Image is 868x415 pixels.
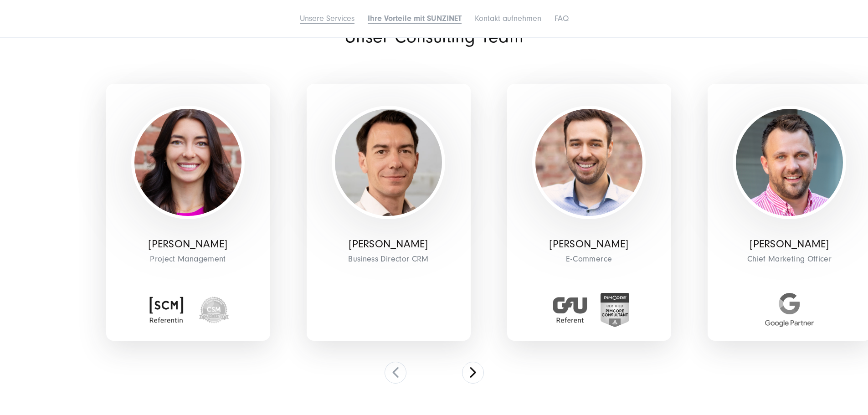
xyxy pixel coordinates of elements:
[113,238,263,251] p: [PERSON_NAME]
[736,109,843,216] img: Daniel Palm - CMO & Business Director Digital Marketing - Full-service digital agentur SUNZINET
[229,28,639,46] h2: Unser Consulting Team
[714,238,865,251] p: [PERSON_NAME]
[514,238,664,251] p: [PERSON_NAME]
[113,252,263,266] span: Project Management
[555,14,569,23] a: FAQ
[313,238,464,251] p: [PERSON_NAME]
[313,252,464,266] span: Business Director CRM
[134,109,241,216] img: Alina Looß - Project Management - Digitalagentur SUNZINET
[549,293,591,327] img: GFU Referent
[368,14,462,23] a: Ihre Vorteile mit SUNZINET
[300,14,354,23] a: Unsere Services
[197,293,231,327] img: seal-csm
[335,109,442,216] img: Christoph-Eschweiler-550x550
[535,109,642,216] img: Daniel Keller - Knowledge Lead E-Commerce - SUNZINET
[475,14,541,23] a: Kontakt aufnehmen
[714,252,865,266] span: Chief Marketing Officer
[601,293,629,327] img: Zertifiziert Pimcore Berater:in - E-commerce Agentur SUNZINET
[765,293,813,327] img: Google Partner Agentur - Digitalagentur für Digital Marketing und Strategie SUNZINET
[514,252,664,266] span: E-Commerce
[145,293,188,327] img: SCM Referentin Badge Digitalagentur SUNZINET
